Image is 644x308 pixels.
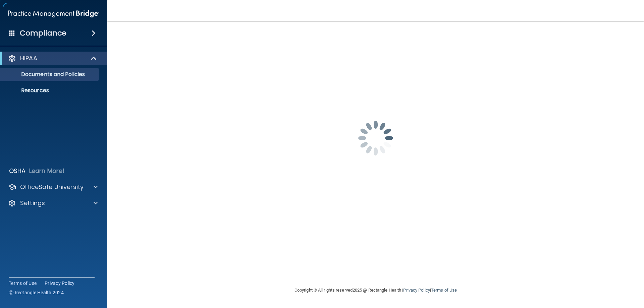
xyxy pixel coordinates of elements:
[9,280,37,287] a: Terms of Use
[8,183,98,191] a: OfficeSafe University
[431,288,457,293] a: Terms of Use
[4,71,96,78] p: Documents and Policies
[4,87,96,94] p: Resources
[8,54,97,62] a: HIPAA
[20,199,45,207] p: Settings
[253,280,498,301] div: Copyright © All rights reserved 2025 @ Rectangle Health | |
[45,280,75,287] a: Privacy Policy
[403,288,430,293] a: Privacy Policy
[20,54,37,62] p: HIPAA
[8,7,99,20] img: PMB logo
[8,199,98,207] a: Settings
[9,167,26,175] p: OSHA
[342,105,409,172] img: spinner.e123f6fc.gif
[9,289,64,296] span: Ⓒ Rectangle Health 2024
[20,183,84,191] p: OfficeSafe University
[20,28,66,38] h4: Compliance
[29,167,65,175] p: Learn More!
